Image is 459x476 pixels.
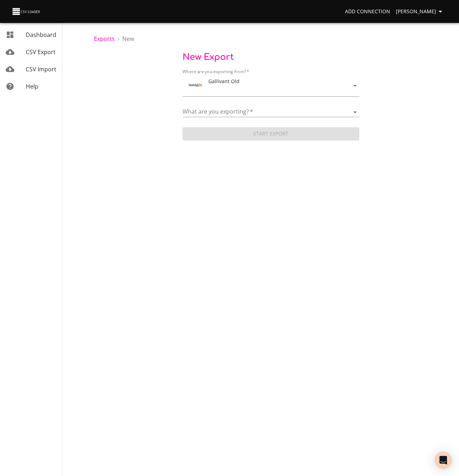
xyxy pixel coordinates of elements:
[188,78,203,92] div: Tool
[396,7,445,16] span: [PERSON_NAME]
[26,82,38,90] span: Help
[122,35,134,43] span: New
[183,52,234,62] span: New Export
[94,35,115,43] a: Exports
[118,34,119,43] li: ›
[11,6,42,16] img: CSV Loader
[183,75,359,97] div: ToolGallivant Old
[208,78,240,85] span: Gallivant Old
[183,70,249,74] label: Where are you exporting from?
[26,48,56,56] span: CSV Export
[188,78,203,92] img: HubSpot
[435,452,452,469] div: Open Intercom Messenger
[26,65,56,73] span: CSV Import
[393,5,448,18] button: [PERSON_NAME]
[345,7,390,16] span: Add Connection
[26,31,56,39] span: Dashboard
[342,5,393,18] a: Add Connection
